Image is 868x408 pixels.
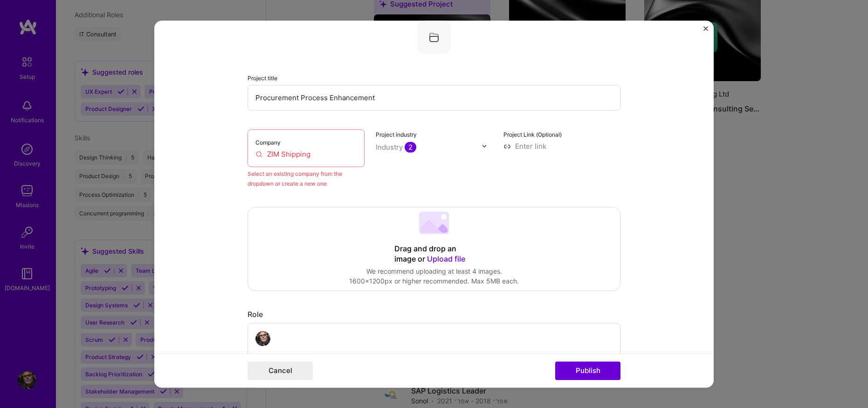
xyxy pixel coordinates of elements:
[349,267,519,277] div: We recommend uploading at least 4 images.
[482,143,487,149] img: drop icon
[417,21,451,54] img: Company logo
[503,131,562,138] label: Project Link (Optional)
[555,361,620,380] button: Publish
[248,85,620,111] input: Enter the name of the project
[255,350,434,369] input: Role Name
[248,207,620,291] div: Drag and drop an image or Upload fileWe recommend uploading at least 4 images.1600x1200px or high...
[248,75,277,82] label: Project title
[394,244,474,264] div: Drag and drop an image or
[248,310,620,319] div: Role
[255,139,281,146] label: Company
[427,254,465,263] span: Upload file
[405,142,416,152] span: 2
[703,26,708,36] button: Close
[376,131,417,138] label: Project industry
[503,141,620,151] input: Enter link
[248,169,365,188] div: Select an existing company from the dropdown or create a new one
[376,142,416,152] div: Industry
[349,277,519,286] div: 1600x1200px or higher recommended. Max 5MB each.
[255,149,357,159] input: Enter name or website
[248,361,313,380] button: Cancel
